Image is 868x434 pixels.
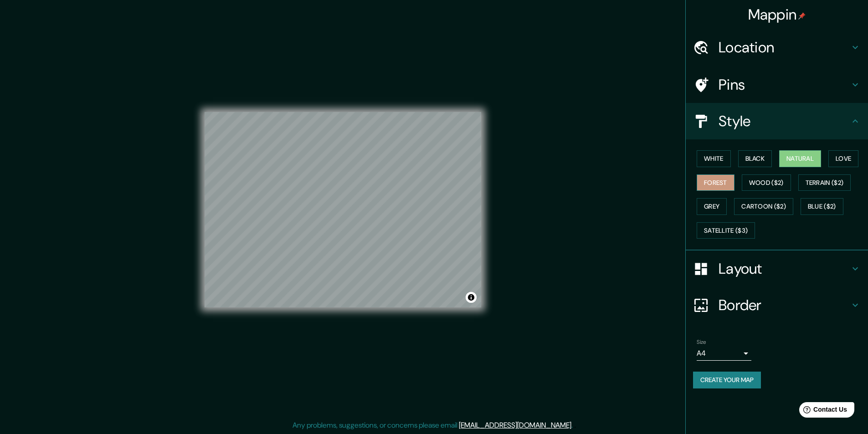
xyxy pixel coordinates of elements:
a: [EMAIL_ADDRESS][DOMAIN_NAME] [459,420,571,430]
div: Pins [686,66,868,103]
div: Style [686,103,868,139]
h4: Pins [719,76,850,94]
div: Layout [686,250,868,287]
h4: Style [719,112,850,130]
p: Any problems, suggestions, or concerns please email . [293,420,573,431]
h4: Layout [719,260,850,278]
label: Size [697,338,706,346]
canvas: Map [205,112,481,307]
button: White [697,150,731,167]
div: A4 [697,346,751,361]
img: pin-icon.png [798,12,806,20]
button: Black [738,150,772,167]
h4: Location [719,38,850,56]
button: Natural [779,150,821,167]
button: Blue ($2) [801,198,843,215]
button: Grey [697,198,727,215]
button: Toggle attribution [466,292,477,303]
button: Satellite ($3) [697,222,755,239]
h4: Border [719,296,850,314]
button: Forest [697,174,734,191]
div: Location [686,29,868,66]
div: . [574,420,576,431]
div: Border [686,287,868,323]
button: Terrain ($2) [798,174,851,191]
button: Create your map [693,372,761,388]
button: Cartoon ($2) [734,198,793,215]
h4: Mappin [748,5,806,24]
iframe: Help widget launcher [787,398,858,424]
button: Wood ($2) [742,174,791,191]
button: Love [828,150,858,167]
div: . [573,420,574,431]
